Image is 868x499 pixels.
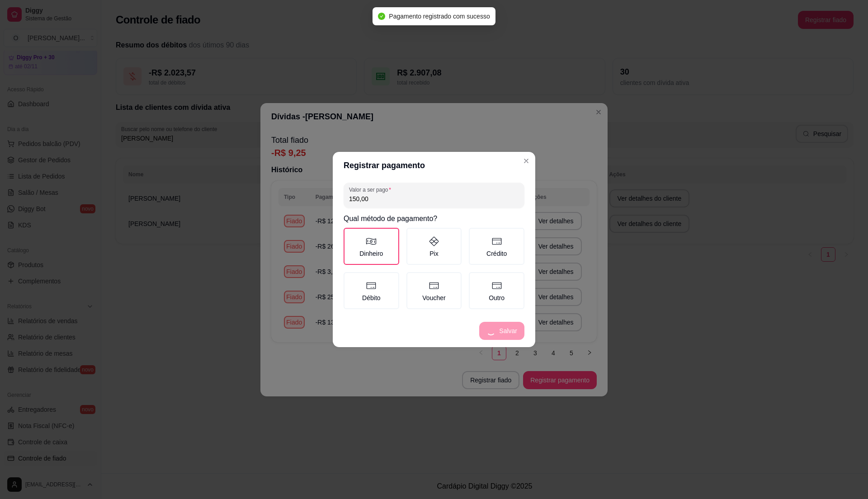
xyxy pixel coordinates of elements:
span: Pagamento registrado com sucesso [389,13,490,20]
h2: Qual método de pagamento? [344,213,524,224]
button: Close [519,154,533,168]
label: Valor a ser pago [349,186,394,193]
header: Registrar pagamento [333,152,535,179]
label: Crédito [469,228,524,265]
label: Dinheiro [344,228,399,265]
input: Valor a ser pago [349,194,519,203]
label: Voucher [406,272,462,309]
label: Débito [344,272,399,309]
label: Pix [406,228,462,265]
label: Outro [469,272,524,309]
span: check-circle [378,13,385,20]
